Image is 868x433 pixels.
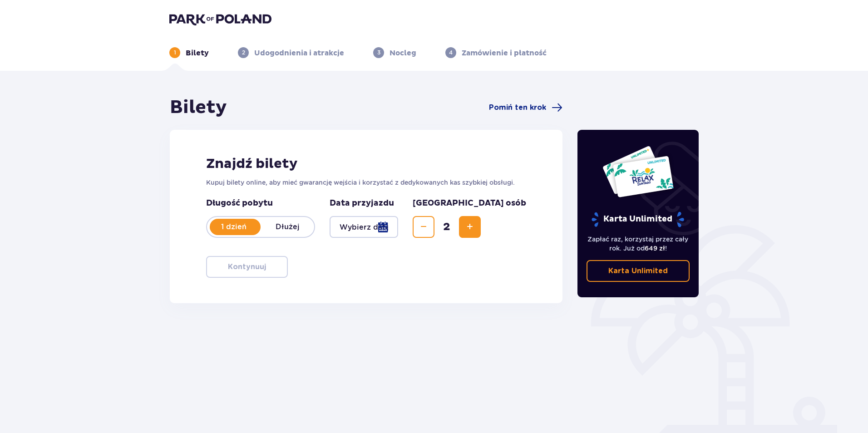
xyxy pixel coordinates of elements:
[206,155,526,172] h2: Znajdź bilety
[330,198,394,209] p: Data przyjazdu
[228,262,266,272] p: Kontynuuj
[174,49,176,57] p: 1
[206,178,526,187] p: Kupuj bilety online, aby mieć gwarancję wejścia i korzystać z dedykowanych kas szybkiej obsługi.
[254,48,344,58] p: Udogodnienia i atrakcje
[206,256,288,278] button: Kontynuuj
[587,235,690,253] p: Zapłać raz, korzystaj przez cały rok. Już od !
[449,49,453,57] p: 4
[186,48,209,58] p: Bilety
[587,260,690,282] a: Karta Unlimited
[591,212,685,227] p: Karta Unlimited
[261,222,314,232] p: Dłużej
[390,48,416,58] p: Nocleg
[489,102,562,113] a: Pomiń ten krok
[413,216,434,238] button: Decrease
[608,266,668,276] p: Karta Unlimited
[489,103,546,113] span: Pomiń ten krok
[170,96,227,119] h1: Bilety
[436,220,457,234] span: 2
[169,13,271,25] img: Park of Poland logo
[207,222,261,232] p: 1 dzień
[206,198,315,209] p: Długość pobytu
[413,198,526,209] p: [GEOGRAPHIC_DATA] osób
[462,48,547,58] p: Zamówienie i płatność
[377,49,380,57] p: 3
[459,216,481,238] button: Increase
[645,245,665,252] span: 649 zł
[242,49,245,57] p: 2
